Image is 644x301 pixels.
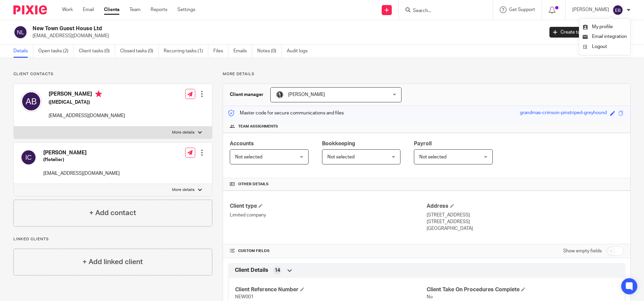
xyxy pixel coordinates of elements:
[238,124,278,129] span: Team assignments
[592,34,627,39] span: Email integration
[89,208,136,218] h4: + Add contact
[592,24,613,29] span: My profile
[20,91,42,112] img: svg%3E
[288,92,325,97] span: [PERSON_NAME]
[172,187,195,193] p: More details
[228,110,344,116] p: Master code for secure communications and files
[13,71,212,77] p: Client contacts
[414,141,432,146] span: Payroll
[427,225,624,232] p: [GEOGRAPHIC_DATA]
[20,149,37,165] img: svg%3E
[583,24,613,29] a: My profile
[213,45,228,58] a: Files
[427,286,618,293] h4: Client Take On Procedures Complete
[13,5,47,14] img: Pixie
[230,248,427,254] h4: CUSTOM FIELDS
[322,141,355,146] span: Bookkeeping
[49,99,125,106] h5: ([MEDICAL_DATA])
[233,45,252,58] a: Emails
[230,212,427,218] p: Limited company
[79,45,115,58] a: Client tasks (0)
[592,44,607,49] span: Logout
[235,286,427,293] h4: Client Reference Number
[172,130,195,135] p: More details
[104,6,119,13] a: Clients
[43,170,120,177] p: [EMAIL_ADDRESS][DOMAIN_NAME]
[230,203,427,210] h4: Client type
[572,6,609,13] p: [PERSON_NAME]
[327,155,355,159] span: Not selected
[13,25,28,39] img: svg%3E
[563,248,602,254] label: Show empty fields
[38,45,74,58] a: Open tasks (2)
[177,6,195,13] a: Settings
[238,182,269,187] span: Other details
[275,267,280,274] span: 14
[230,141,254,146] span: Accounts
[427,295,433,299] span: No
[33,25,438,32] h2: New Town Guest House Ltd
[62,6,73,13] a: Work
[427,212,624,218] p: [STREET_ADDRESS]
[49,91,125,99] h4: [PERSON_NAME]
[235,295,254,299] span: NEW001
[49,112,125,119] p: [EMAIL_ADDRESS][DOMAIN_NAME]
[43,149,120,156] h4: [PERSON_NAME]
[509,7,535,12] span: Get Support
[164,45,208,58] a: Recurring tasks (1)
[13,237,212,242] p: Linked clients
[235,155,262,159] span: Not selected
[43,156,120,163] h5: (Hotelier)
[151,6,167,13] a: Reports
[612,5,623,15] img: svg%3E
[33,33,539,39] p: [EMAIL_ADDRESS][DOMAIN_NAME]
[276,91,284,99] img: brodie%203%20small.jpg
[287,45,313,58] a: Audit logs
[235,267,268,274] span: Client Details
[83,257,143,267] h4: + Add linked client
[230,91,264,98] h3: Client manager
[419,155,446,159] span: Not selected
[223,71,631,77] p: More details
[95,91,102,97] i: Primary
[129,6,141,13] a: Team
[549,27,588,38] a: Create task
[427,218,624,225] p: [STREET_ADDRESS]
[583,42,627,52] a: Logout
[83,6,94,13] a: Email
[427,203,624,210] h4: Address
[13,45,33,58] a: Details
[412,8,473,14] input: Search
[257,45,282,58] a: Notes (0)
[583,34,627,39] a: Email integration
[520,109,607,117] div: grandmas-crimson-pinstriped-greyhound
[120,45,159,58] a: Closed tasks (0)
